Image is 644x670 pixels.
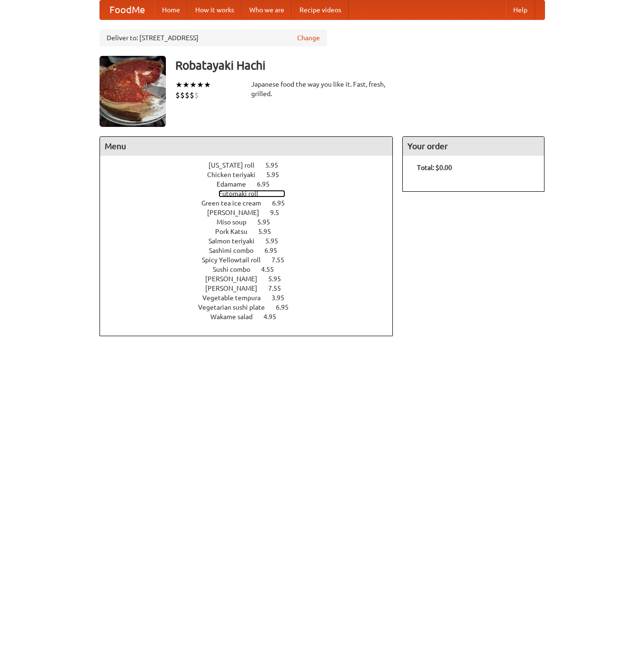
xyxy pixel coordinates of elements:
a: Salmon teriyaki 5.95 [209,237,296,245]
span: Sashimi combo [209,247,263,254]
span: Wakame salad [210,313,262,321]
a: Edamame 6.95 [217,180,287,188]
a: [PERSON_NAME] 5.95 [205,275,299,283]
span: 5.95 [257,218,280,226]
span: 7.55 [272,256,294,264]
span: Chicken teriyaki [207,171,265,179]
span: Spicy Yellowtail roll [202,256,270,264]
b: Total: $0.00 [417,164,452,171]
span: Vegetarian sushi plate [198,304,274,311]
a: [US_STATE] roll 5.95 [209,161,296,169]
span: 5.95 [265,237,288,245]
span: 6.95 [257,180,279,188]
span: Vegetable tempura [202,294,270,302]
span: [PERSON_NAME] [205,285,267,292]
span: [US_STATE] roll [209,161,264,169]
a: Miso soup 5.95 [217,218,288,226]
span: 5.95 [266,171,289,179]
a: Green tea ice cream 6.95 [201,199,302,207]
a: Sushi combo 4.55 [213,266,291,273]
span: 3.95 [272,294,294,302]
span: 5.95 [265,161,288,169]
a: Spicy Yellowtail roll 7.55 [202,256,302,264]
a: [PERSON_NAME] 9.5 [207,209,297,216]
span: Salmon teriyaki [209,237,264,245]
a: Home [154,0,188,19]
a: Wakame salad 4.95 [210,313,294,321]
h3: Robatayaki Hachi [175,56,545,75]
a: Pork Katsu 5.95 [215,228,289,235]
a: Futomaki roll [218,190,285,197]
h4: Menu [100,137,393,156]
a: Vegetable tempura 3.95 [202,294,302,302]
li: $ [190,90,194,100]
a: How it works [188,0,242,19]
a: Who we are [242,0,292,19]
span: [PERSON_NAME] [207,209,269,216]
span: Green tea ice cream [201,199,271,207]
a: Chicken teriyaki 5.95 [207,171,297,179]
a: Help [506,0,535,19]
span: Pork Katsu [215,228,257,235]
div: Deliver to: [STREET_ADDRESS] [100,29,327,46]
li: ★ [197,80,204,90]
span: Futomaki roll [218,190,268,197]
span: Miso soup [217,218,256,226]
span: 7.55 [268,285,290,292]
span: 6.95 [276,304,298,311]
li: $ [194,90,199,100]
span: Edamame [217,180,255,188]
span: 5.95 [258,228,281,235]
span: 5.95 [268,275,290,283]
a: Change [297,33,320,43]
span: 6.95 [272,199,294,207]
a: Recipe videos [292,0,349,19]
li: $ [175,90,180,100]
a: Vegetarian sushi plate 6.95 [198,304,306,311]
span: 4.95 [263,313,286,321]
span: 6.95 [264,247,287,254]
li: $ [185,90,190,100]
div: Japanese food the way you like it. Fast, fresh, grilled. [251,80,393,98]
li: $ [180,90,185,100]
li: ★ [204,80,211,90]
a: [PERSON_NAME] 7.55 [205,285,299,292]
span: [PERSON_NAME] [205,275,267,283]
a: Sashimi combo 6.95 [209,247,295,254]
li: ★ [190,80,197,90]
h4: Your order [403,137,544,156]
span: 4.55 [261,266,283,273]
a: FoodMe [100,0,154,19]
li: ★ [175,80,182,90]
li: ★ [182,80,190,90]
span: Sushi combo [213,266,260,273]
img: angular.jpg [100,56,166,127]
span: 9.5 [270,209,289,216]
